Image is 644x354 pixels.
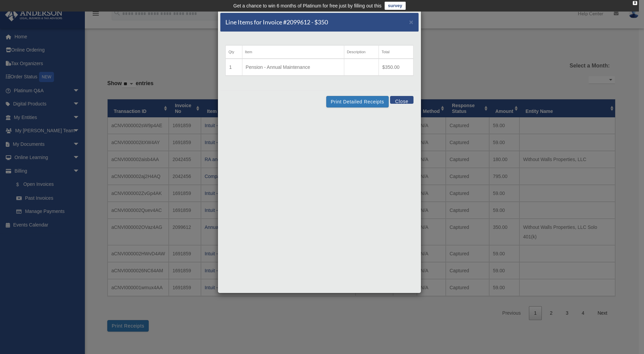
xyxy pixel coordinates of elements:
[390,96,413,104] button: Close
[226,45,242,59] th: Qty
[409,18,413,26] span: ×
[379,59,413,76] td: $350.00
[242,59,344,76] td: Pension - Annual Maintenance
[379,45,413,59] th: Total
[242,45,344,59] th: Item
[409,18,413,25] button: Close
[326,96,388,107] button: Print Detailed Receipts
[225,18,328,26] h5: Line Items for Invoice #2099612 - $350
[344,45,379,59] th: Description
[226,59,242,76] td: 1
[385,2,406,10] a: survey
[633,1,637,5] div: close
[233,2,382,10] div: Get a chance to win 6 months of Platinum for free just by filling out this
